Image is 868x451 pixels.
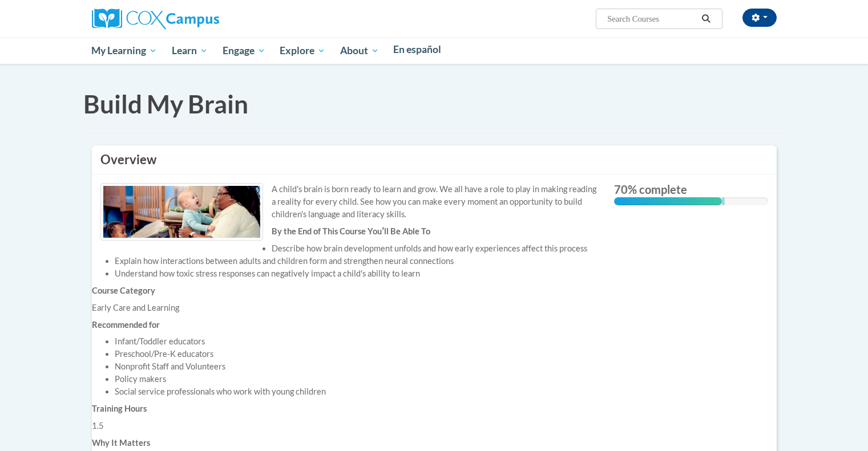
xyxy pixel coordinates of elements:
span: Build My Brain [83,89,248,119]
li: Infant/Toddler educators [115,335,605,348]
a: My Learning [84,38,165,64]
a: Learn [164,38,215,64]
span: Engage [223,44,265,58]
label: 70% complete [614,183,768,196]
img: Cox Campus [92,9,219,29]
h6: Recommended for [92,320,605,330]
h6: Training Hours [92,404,605,414]
a: En español [386,38,449,62]
img: Course logo image [100,183,263,241]
a: Engage [215,38,273,64]
button: Account Settings [742,9,777,27]
li: Explain how interactions between adults and children form and strengthen neural connections [115,255,605,267]
h3: Overview [100,151,768,169]
span: Explore [280,44,325,58]
span: About [340,44,379,58]
li: Policy makers [115,373,605,385]
li: Describe how brain development unfolds and how early experiences affect this process [115,242,605,255]
li: Understand how toxic stress responses can negatively impact a child's ability to learn [115,267,605,280]
div: Early Care and Learning [92,302,605,314]
a: Explore [272,38,333,64]
i:  [701,15,711,23]
span: Learn [172,44,208,58]
li: Social service professionals who work with young children [115,385,605,398]
li: Preschool/Pre-K educators [115,348,605,360]
h6: Why It Matters [92,438,605,448]
div: A child's brain is born ready to learn and grow. We all have a role to play in making reading a r... [100,183,597,221]
a: Cox Campus [92,13,219,23]
div: Main menu [75,38,794,64]
input: Search Courses [606,12,697,26]
a: About [333,38,386,64]
div: 1.5 [92,420,605,432]
div: 70% complete [614,197,722,205]
h6: Course Category [92,286,605,296]
button: Search [697,12,714,26]
h6: By the End of This Course Youʹll Be Able To [92,226,605,237]
span: My Learning [91,44,157,58]
span: En español [393,43,441,55]
div: 0.001% [722,197,725,205]
li: Nonprofit Staff and Volunteers [115,360,605,373]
